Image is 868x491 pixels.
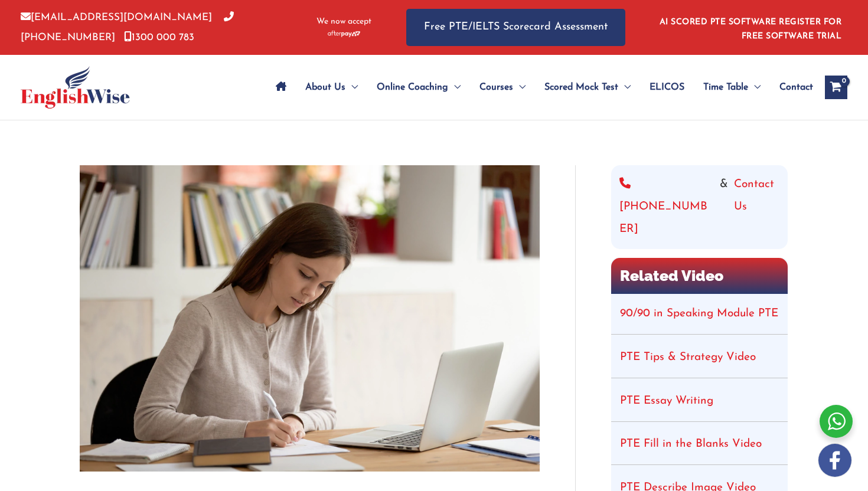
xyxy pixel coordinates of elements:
[296,67,367,108] a: About UsMenu Toggle
[21,66,130,109] img: cropped-ew-logo
[448,67,461,108] span: Menu Toggle
[406,9,625,46] a: Free PTE/IELTS Scorecard Assessment
[770,67,813,108] a: Contact
[779,67,813,108] span: Contact
[619,174,714,241] a: [PHONE_NUMBER]
[652,8,847,47] aside: Header Widget 1
[650,67,684,108] span: ELICOS
[620,438,762,450] a: PTE Fill in the Blanks Video
[266,67,813,108] nav: Site Navigation: Main Menu
[544,67,618,108] span: Scored Mock Test
[513,67,526,108] span: Menu Toggle
[825,76,847,99] a: View Shopping Cart, empty
[328,31,360,37] img: Afterpay-Logo
[21,12,234,42] a: [PHONE_NUMBER]
[734,174,779,241] a: Contact Us
[640,67,694,108] a: ELICOS
[611,258,788,294] h2: Related Video
[345,67,358,108] span: Menu Toggle
[470,67,535,108] a: CoursesMenu Toggle
[703,67,748,108] span: Time Table
[305,67,345,108] span: About Us
[619,174,779,241] div: &
[479,67,513,108] span: Courses
[618,67,631,108] span: Menu Toggle
[620,395,713,407] a: PTE Essay Writing
[620,352,756,363] a: PTE Tips & Strategy Video
[748,67,761,108] span: Menu Toggle
[316,16,371,28] span: We now accept
[535,67,640,108] a: Scored Mock TestMenu Toggle
[124,32,194,42] a: 1300 000 783
[377,67,448,108] span: Online Coaching
[818,444,851,477] img: white-facebook.png
[367,67,470,108] a: Online CoachingMenu Toggle
[21,12,212,22] a: [EMAIL_ADDRESS][DOMAIN_NAME]
[694,67,770,108] a: Time TableMenu Toggle
[660,18,842,41] a: AI SCORED PTE SOFTWARE REGISTER FOR FREE SOFTWARE TRIAL
[620,308,778,319] a: 90/90 in Speaking Module PTE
